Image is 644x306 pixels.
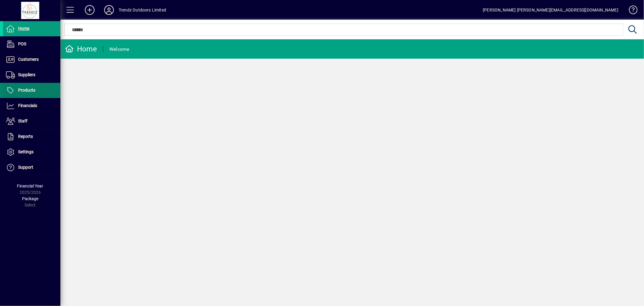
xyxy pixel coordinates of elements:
[3,129,60,144] a: Reports
[119,5,166,15] div: Trendz Outdoors Limited
[18,88,35,93] span: Products
[18,119,27,123] span: Staff
[3,114,60,129] a: Staff
[109,44,130,54] div: Welcome
[3,83,60,98] a: Products
[18,26,29,31] span: Home
[18,41,26,46] span: POS
[3,52,60,67] a: Customers
[17,184,43,188] span: Financial Year
[22,196,38,201] span: Package
[3,145,60,160] a: Settings
[3,160,60,175] a: Support
[18,57,39,62] span: Customers
[3,67,60,83] a: Suppliers
[3,37,60,52] a: POS
[18,165,33,170] span: Support
[624,1,636,21] a: Knowledge Base
[65,44,97,54] div: Home
[18,72,35,77] span: Suppliers
[18,149,34,154] span: Settings
[18,103,37,108] span: Financials
[483,5,618,15] div: [PERSON_NAME] [PERSON_NAME][EMAIL_ADDRESS][DOMAIN_NAME]
[18,134,33,139] span: Reports
[3,98,60,113] a: Financials
[80,5,99,15] button: Add
[99,5,119,15] button: Profile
